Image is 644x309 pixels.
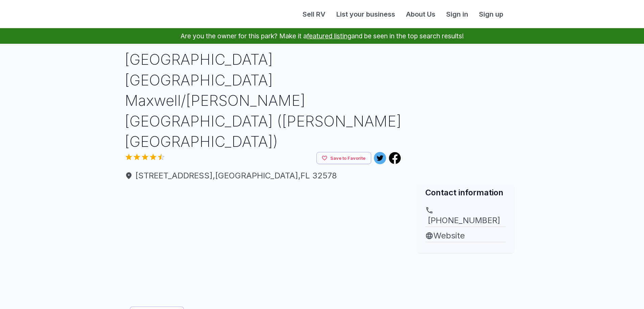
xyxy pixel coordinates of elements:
[125,170,401,182] span: [STREET_ADDRESS] , [GEOGRAPHIC_DATA] , FL 32578
[333,187,401,255] img: yH5BAEAAAAALAAAAAABAAEAAAIBRAA7
[425,187,506,198] h2: Contact information
[425,206,506,227] a: [PHONE_NUMBER]
[401,9,441,19] a: About Us
[425,230,506,242] a: Website
[264,187,332,255] img: yH5BAEAAAAALAAAAAABAAEAAAIBRAA7
[474,9,509,19] a: Sign up
[307,32,351,40] a: featured listing
[8,28,636,44] p: Are you the owner for this park? Make it a and be seen in the top search results!
[125,49,401,152] h1: [GEOGRAPHIC_DATA] [GEOGRAPHIC_DATA] Maxwell/[PERSON_NAME][GEOGRAPHIC_DATA] ([PERSON_NAME][GEOGRAP...
[125,170,401,182] a: [STREET_ADDRESS],[GEOGRAPHIC_DATA],FL 32578
[441,9,474,19] a: Sign in
[316,152,371,165] button: Save to Favorite
[297,9,331,19] a: Sell RV
[331,9,401,19] a: List your business
[409,65,522,179] img: Map for Military Park Mid Bay Shores Maxwell/Gunter Recreation Area (Maxwell AFB)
